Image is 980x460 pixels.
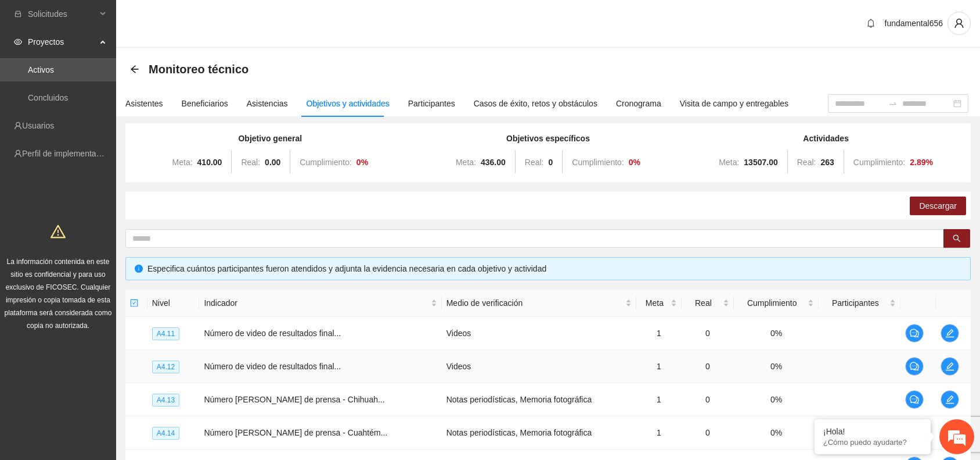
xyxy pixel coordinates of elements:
[199,290,441,317] th: Indicador
[888,99,898,108] span: to
[300,158,351,167] span: Cumplimiento:
[641,297,668,309] span: Meta
[135,265,143,273] span: info-circle
[910,197,966,215] button: Descargar
[28,65,54,74] a: Activos
[204,329,341,338] span: Número de video de resultados final...
[941,357,959,376] button: edit
[172,158,193,167] span: Meta:
[147,262,961,275] div: Especifica cuántos participantes fueron atendidos y adjunta la evidencia necesaria en cada objeti...
[919,199,957,212] span: Descargar
[442,383,636,416] td: Notas periodísticas, Memoria fotográfica
[943,229,970,248] button: search
[22,121,54,130] a: Usuarios
[22,149,113,158] a: Perfil de implementadora
[941,362,959,371] span: edit
[125,97,163,110] div: Asistentes
[481,158,506,167] strong: 436.00
[820,158,834,167] strong: 263
[28,2,96,26] span: Solicitudes
[636,317,682,350] td: 1
[686,297,720,309] span: Real
[152,327,179,340] span: A4.11
[247,97,288,110] div: Asistencias
[682,350,734,383] td: 0
[204,395,384,404] span: Número [PERSON_NAME] de prensa - Chihuah...
[819,290,900,317] th: Participantes
[888,99,898,108] span: swap-right
[506,134,590,143] strong: Objetivos específicos
[941,395,959,404] span: edit
[616,97,661,110] div: Cronograma
[905,357,924,376] button: comment
[442,416,636,450] td: Notas periodísticas, Memoria fotográfica
[738,297,806,309] span: Cumplimiento
[241,158,260,167] span: Real:
[941,390,959,409] button: edit
[948,18,970,28] span: user
[797,158,816,167] span: Real:
[548,158,553,167] strong: 0
[862,19,880,28] span: bell
[442,350,636,383] td: Videos
[905,324,924,343] button: comment
[947,12,971,35] button: user
[307,97,390,110] div: Objetivos y actividades
[682,317,734,350] td: 0
[734,317,819,350] td: 0%
[862,14,880,33] button: bell
[408,97,455,110] div: Participantes
[885,19,943,28] span: fundamental656
[5,258,112,330] span: La información contenida en este sitio es confidencial y para uso exclusivo de FICOSEC. Cualquier...
[28,93,68,102] a: Concluidos
[680,97,788,110] div: Visita de campo y entregables
[130,299,138,307] span: check-square
[905,390,924,409] button: comment
[204,362,341,371] span: Número de video de resultados final...
[525,158,544,167] span: Real:
[197,158,222,167] strong: 410.00
[130,65,139,74] span: arrow-left
[823,438,922,447] p: ¿Cómo puedo ayudarte?
[149,60,248,79] span: Monitoreo técnico
[636,416,682,450] td: 1
[28,30,96,54] span: Proyectos
[265,158,280,167] strong: 0.00
[734,416,819,450] td: 0%
[941,329,959,338] span: edit
[152,361,179,373] span: A4.12
[636,350,682,383] td: 1
[474,97,597,110] div: Casos de éxito, retos y obstáculos
[941,324,959,343] button: edit
[204,428,387,437] span: Número [PERSON_NAME] de prensa - Cuahtém...
[456,158,476,167] span: Meta:
[719,158,739,167] span: Meta:
[442,317,636,350] td: Videos
[442,290,636,317] th: Medio de verificación
[51,224,66,239] span: warning
[636,290,682,317] th: Meta
[682,416,734,450] td: 0
[204,297,428,309] span: Indicador
[572,158,624,167] span: Cumplimiento:
[152,394,179,406] span: A4.13
[182,97,228,110] div: Beneficiarios
[446,297,623,309] span: Medio de verificación
[636,383,682,416] td: 1
[130,65,139,74] div: Back
[823,297,887,309] span: Participantes
[14,38,22,46] span: eye
[682,383,734,416] td: 0
[803,134,849,143] strong: Actividades
[14,10,22,18] span: inbox
[152,427,179,440] span: A4.14
[823,427,922,436] div: ¡Hola!
[682,290,734,317] th: Real
[853,158,905,167] span: Cumplimiento:
[147,290,200,317] th: Nivel
[744,158,777,167] strong: 13507.00
[734,350,819,383] td: 0%
[910,158,933,167] strong: 2.89 %
[953,234,961,244] span: search
[734,383,819,416] td: 0%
